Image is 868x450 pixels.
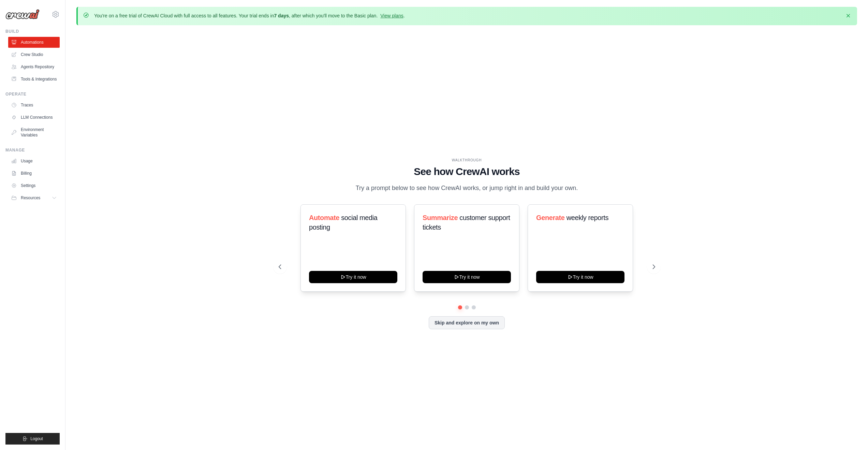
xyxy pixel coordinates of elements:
[423,214,510,231] span: customer support tickets
[8,49,60,60] a: Crew Studio
[8,156,60,166] a: Usage
[94,12,405,19] p: You're on a free trial of CrewAI Cloud with full access to all features. Your trial ends in , aft...
[8,168,60,179] a: Billing
[8,124,60,141] a: Environment Variables
[8,74,60,85] a: Tools & Integrations
[30,436,43,441] span: Logout
[567,214,608,221] span: weekly reports
[279,158,655,163] div: WALKTHROUGH
[5,91,60,97] div: Operate
[5,433,60,445] button: Logout
[352,183,582,193] p: Try a prompt below to see how CrewAI works, or jump right in and build your own.
[274,13,289,18] strong: 7 days
[8,192,60,203] button: Resources
[536,271,624,283] button: Try it now
[8,61,60,72] a: Agents Repository
[8,100,60,111] a: Traces
[309,271,397,283] button: Try it now
[8,112,60,123] a: LLM Connections
[8,180,60,191] a: Settings
[429,316,505,329] button: Skip and explore on my own
[5,147,60,153] div: Manage
[536,214,565,221] span: Generate
[423,214,458,221] span: Summarize
[380,13,403,18] a: View plans
[309,214,378,231] span: social media posting
[423,271,511,283] button: Try it now
[5,29,60,34] div: Build
[279,165,655,178] h1: See how CrewAI works
[5,9,40,19] img: Logo
[309,214,339,221] span: Automate
[8,37,60,48] a: Automations
[21,195,40,201] span: Resources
